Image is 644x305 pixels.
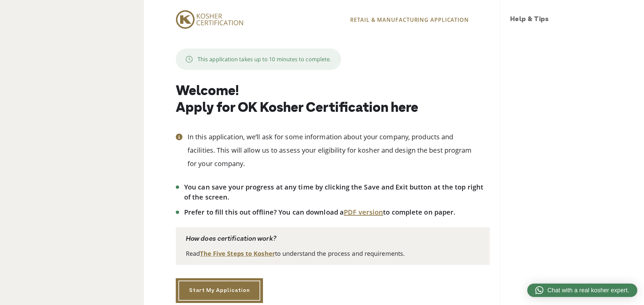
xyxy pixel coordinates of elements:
p: How does certification work? [186,234,480,244]
span: Chat with a real kosher expert. [547,286,629,295]
p: RETAIL & MANUFACTURING APPLICATION [350,16,490,24]
p: This application takes up to 10 minutes to complete. [198,55,331,63]
p: In this application, we’ll ask for some information about your company, products and facilities. ... [187,130,490,170]
p: Read to understand the process and requirements. [186,249,480,258]
li: Prefer to fill this out offline? You can download a to complete on paper. [184,207,490,217]
a: Start My Application [176,278,263,303]
a: Chat with a real kosher expert. [527,284,637,297]
a: The Five Steps to Kosher [200,249,275,257]
h3: Help & Tips [510,15,637,25]
h1: Welcome! Apply for OK Kosher Certification here [176,83,490,117]
a: PDF version [344,208,383,217]
li: You can save your progress at any time by clicking the Save and Exit button at the top right of t... [184,182,490,202]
